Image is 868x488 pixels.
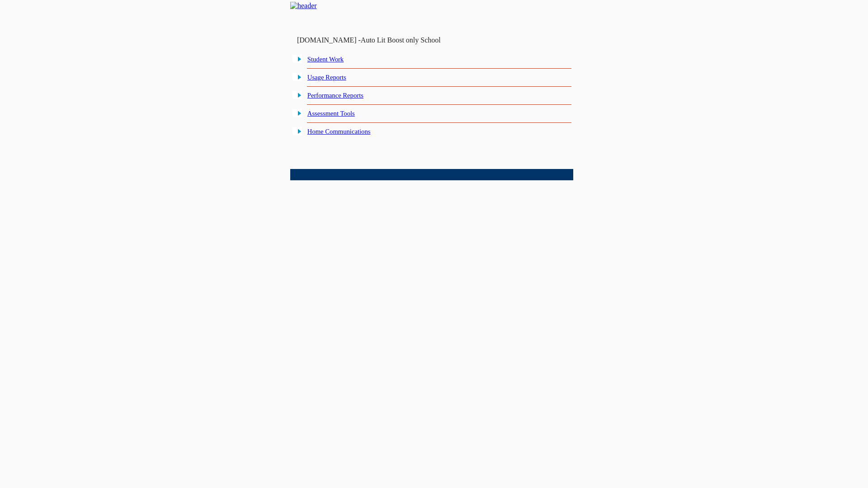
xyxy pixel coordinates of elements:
a: Home Communications [307,128,371,135]
td: [DOMAIN_NAME] - [297,36,463,44]
img: header [290,2,317,10]
a: Student Work [307,56,344,63]
nobr: Auto Lit Boost only School [361,36,441,44]
img: plus.gif [292,109,302,117]
a: Assessment Tools [307,110,355,117]
a: Usage Reports [307,74,346,81]
img: plus.gif [292,55,302,63]
img: plus.gif [292,73,302,81]
a: Performance Reports [307,92,363,99]
img: plus.gif [292,91,302,99]
img: plus.gif [292,127,302,135]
